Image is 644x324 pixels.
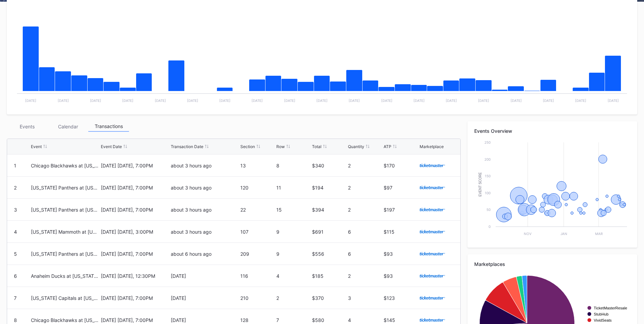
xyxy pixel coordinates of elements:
div: $185 [312,273,346,279]
div: 3 [348,295,382,301]
text: [DATE] [349,98,360,103]
div: Chicago Blackhawks at [US_STATE] Devils [31,163,99,168]
text: Nov [524,232,532,236]
div: ATP [384,144,391,149]
text: [DATE] [25,98,36,103]
text: [DATE] [413,98,425,103]
div: 4 [14,229,17,235]
div: 1 [14,163,16,168]
div: about 3 hours ago [171,163,239,168]
div: [DATE] [DATE], 7:00PM [101,295,169,301]
div: [US_STATE] Capitals at [US_STATE] Devils [31,295,99,301]
img: ticketmaster.svg [420,164,445,167]
text: Jan [560,232,567,236]
div: 9 [276,229,310,235]
div: Events [7,121,48,132]
div: 11 [276,185,310,191]
text: [DATE] [608,98,619,103]
text: 50 [486,208,491,212]
div: 2 [348,185,382,191]
div: 6 [14,273,17,279]
div: Chicago Blackhawks at [US_STATE] Devils [31,317,99,323]
div: $93 [384,251,418,257]
div: about 3 hours ago [171,229,239,235]
div: $370 [312,295,346,301]
text: Mar [595,232,603,236]
div: $340 [312,163,346,168]
div: [DATE] [DATE], 12:30PM [101,273,169,279]
img: ticketmaster.svg [420,230,445,233]
div: about 6 hours ago [171,251,239,257]
img: ticketmaster.svg [420,208,445,211]
div: Marketplace [420,144,444,149]
div: $556 [312,251,346,257]
div: [DATE] [171,295,239,301]
div: [DATE] [171,273,239,279]
svg: Chart title [14,6,630,108]
div: Anaheim Ducks at [US_STATE] Devils [31,273,99,279]
div: [US_STATE] Panthers at [US_STATE] Devils [31,251,99,257]
div: 2 [348,273,382,279]
div: 8 [276,163,310,168]
div: Transaction Date [171,144,203,149]
text: 150 [485,174,491,178]
div: $691 [312,229,346,235]
div: about 3 hours ago [171,185,239,191]
div: $197 [384,207,418,213]
text: [DATE] [446,98,457,103]
div: 2 [348,163,382,168]
div: [DATE] [171,317,239,323]
div: 3 [14,207,17,213]
div: [DATE] [DATE], 7:00PM [101,251,169,257]
text: [DATE] [122,98,133,103]
text: VividSeats [594,318,612,322]
text: [DATE] [187,98,198,103]
text: [DATE] [90,98,101,103]
div: 13 [240,163,274,168]
text: [DATE] [219,98,231,103]
div: [DATE] [DATE], 3:00PM [101,229,169,235]
img: ticketmaster.svg [420,296,445,300]
text: [DATE] [155,98,166,103]
div: $93 [384,273,418,279]
div: [DATE] [DATE], 7:00PM [101,163,169,168]
div: about 3 hours ago [171,207,239,213]
div: 4 [348,317,382,323]
div: $145 [384,317,418,323]
div: 6 [348,251,382,257]
div: $123 [384,295,418,301]
text: [DATE] [478,98,489,103]
div: 22 [240,207,274,213]
text: StubHub [594,312,609,316]
div: $97 [384,185,418,191]
img: ticketmaster.svg [420,274,445,277]
text: TicketMasterResale [594,306,627,310]
div: 9 [276,251,310,257]
img: ticketmaster.svg [420,186,445,189]
div: Row [276,144,285,149]
text: [DATE] [543,98,554,103]
div: 7 [276,317,310,323]
div: $394 [312,207,346,213]
div: 2 [14,185,17,191]
div: Calendar [48,121,88,132]
div: Event Date [101,144,122,149]
div: $580 [312,317,346,323]
text: [DATE] [252,98,263,103]
div: 7 [14,295,17,301]
img: ticketmaster.svg [420,252,445,255]
div: 2 [348,207,382,213]
div: [US_STATE] Panthers at [US_STATE] Devils [31,185,99,191]
div: 107 [240,229,274,235]
text: [DATE] [575,98,586,103]
div: [US_STATE] Panthers at [US_STATE] Devils [31,207,99,213]
text: 100 [485,191,491,195]
div: Total [312,144,321,149]
div: 209 [240,251,274,257]
div: 5 [14,251,17,257]
div: 116 [240,273,274,279]
text: 250 [484,140,491,144]
text: [DATE] [511,98,522,103]
text: [DATE] [316,98,328,103]
div: Section [240,144,255,149]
